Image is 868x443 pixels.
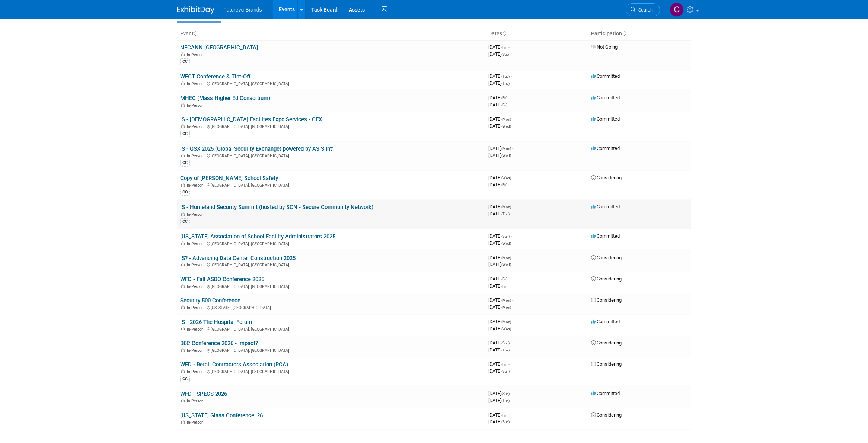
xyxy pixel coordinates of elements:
a: WFD - Fall ASBO Conference 2025 [180,276,264,283]
a: NECANN [GEOGRAPHIC_DATA] [180,44,258,51]
img: In-Person Event [181,348,185,352]
div: [GEOGRAPHIC_DATA], [GEOGRAPHIC_DATA] [180,182,482,188]
span: (Fri) [501,284,507,288]
img: In-Person Event [181,81,185,85]
span: [DATE] [488,80,510,86]
span: In-Person [187,348,206,353]
span: [DATE] [488,73,512,79]
img: In-Person Event [181,241,185,245]
span: Considering [591,255,622,260]
span: [DATE] [488,211,510,216]
span: Committed [591,391,620,396]
img: In-Person Event [181,305,185,309]
span: Committed [591,204,620,209]
span: (Fri) [501,96,507,100]
span: Committed [591,233,620,239]
span: Futurevu Brands [223,7,262,13]
a: IS - [DEMOGRAPHIC_DATA] Facilites Expo Services - CFX [180,116,322,123]
div: [GEOGRAPHIC_DATA], [GEOGRAPHIC_DATA] [180,326,482,332]
span: (Fri) [501,277,507,281]
img: CHERYL CLOWES [670,3,684,17]
a: [US_STATE] Glass Conference '26 [180,412,263,419]
a: MHEC (Mass Higher Ed Consortium) [180,95,270,102]
span: (Tue) [501,399,510,403]
span: (Tue) [501,348,510,352]
span: Search [636,7,653,13]
img: In-Person Event [181,284,185,288]
span: [DATE] [488,340,512,346]
span: (Wed) [501,176,511,180]
span: (Sat) [501,52,509,57]
span: - [508,276,510,282]
a: Search [626,3,660,16]
span: [DATE] [488,95,510,100]
span: In-Person [187,212,206,217]
span: (Wed) [501,154,511,158]
span: Committed [591,73,620,79]
img: In-Person Event [181,327,185,331]
span: - [511,233,512,239]
span: - [511,340,512,346]
div: [GEOGRAPHIC_DATA], [GEOGRAPHIC_DATA] [180,80,482,86]
a: [US_STATE] Association of School Facility Administrators 2025 [180,233,335,240]
span: Considering [591,276,622,282]
span: In-Person [187,327,206,332]
span: (Fri) [501,45,507,49]
span: [DATE] [488,419,510,424]
span: (Tue) [501,74,510,78]
span: In-Person [187,124,206,129]
div: [GEOGRAPHIC_DATA], [GEOGRAPHIC_DATA] [180,283,482,289]
span: [DATE] [488,283,507,289]
span: (Thu) [501,212,510,216]
img: In-Person Event [181,399,185,402]
span: Committed [591,95,620,100]
span: - [508,95,510,100]
span: [DATE] [488,347,510,353]
div: [GEOGRAPHIC_DATA], [GEOGRAPHIC_DATA] [180,368,482,374]
span: In-Person [187,420,206,425]
span: Considering [591,412,622,418]
span: In-Person [187,154,206,158]
span: - [511,73,512,79]
div: CC [180,376,190,382]
span: - [508,44,510,50]
span: (Fri) [501,413,507,417]
span: Not Going [591,44,618,50]
img: In-Person Event [181,183,185,187]
span: Committed [591,116,620,122]
span: (Sun) [501,420,510,424]
span: (Mon) [501,256,511,260]
span: [DATE] [488,116,513,122]
span: (Mon) [501,305,511,309]
th: Event [177,28,485,40]
span: (Fri) [501,103,507,107]
span: Committed [591,145,620,151]
span: [DATE] [488,51,509,57]
span: [DATE] [488,391,512,396]
span: In-Person [187,284,206,289]
img: In-Person Event [181,52,185,56]
span: [DATE] [488,319,513,324]
img: In-Person Event [181,103,185,107]
img: In-Person Event [181,420,185,424]
a: Sort by Start Date [502,31,506,36]
span: (Mon) [501,205,511,209]
img: In-Person Event [181,212,185,216]
span: [DATE] [488,276,510,282]
a: IS - 2026 The Hospital Forum [180,319,252,325]
span: In-Person [187,103,206,108]
span: [DATE] [488,261,511,267]
span: - [511,391,512,396]
div: CC [180,131,190,137]
a: Copy of [PERSON_NAME] School Safety [180,175,278,182]
span: (Thu) [501,81,510,86]
span: Considering [591,297,622,303]
img: In-Person Event [181,263,185,266]
a: Security 500 Conference [180,297,240,304]
span: In-Person [187,81,206,86]
span: [DATE] [488,361,510,367]
a: IS - Homeland Security Summit (hosted by SCN - Secure Community Network) [180,204,373,211]
span: [DATE] [488,44,510,50]
span: (Fri) [501,183,507,187]
span: [DATE] [488,102,507,107]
